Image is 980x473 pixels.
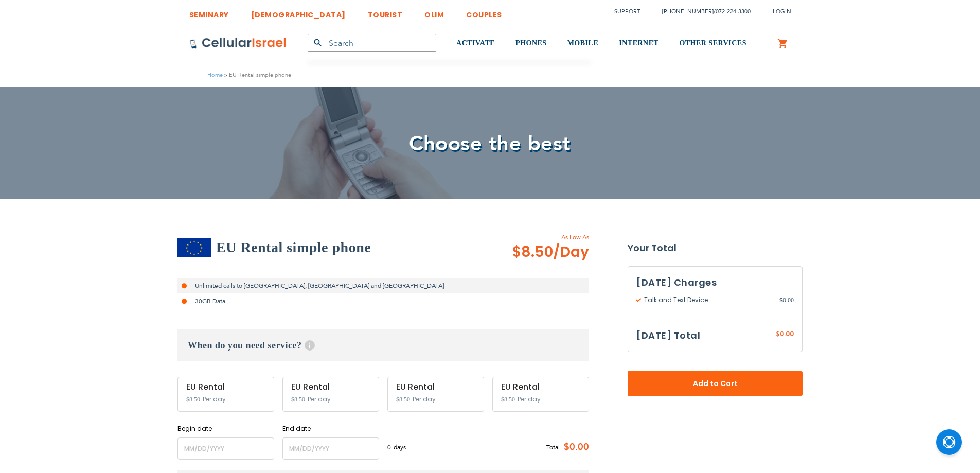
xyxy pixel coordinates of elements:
[776,330,780,339] span: $
[177,293,589,309] li: 30GB Data
[409,130,571,158] span: Choose the best
[396,396,410,403] span: $8.50
[614,8,640,15] a: Support
[560,440,589,455] span: $0.00
[515,39,547,47] span: PHONES
[716,8,751,15] a: 072-224-3300
[186,382,265,392] div: EU Rental
[305,340,315,351] span: Help
[177,238,211,257] img: EU Rental simple phone
[189,37,287,49] img: Cellular Israel Logo
[394,443,406,452] span: days
[501,382,580,392] div: EU Rental
[636,275,794,290] h3: [DATE] Charges
[203,395,226,404] span: Per day
[779,295,783,305] span: $
[628,371,803,396] button: Add to Cart
[396,382,475,392] div: EU Rental
[679,39,746,47] span: OTHER SERVICES
[282,424,379,433] label: End date
[424,3,444,22] a: OLIM
[387,443,394,452] span: 0
[251,3,346,22] a: [DEMOGRAPHIC_DATA]
[466,3,502,22] a: COUPLES
[501,396,515,403] span: $8.50
[177,437,274,460] input: MM/DD/YYYY
[484,233,589,242] span: As Low As
[773,8,791,15] span: Login
[636,328,700,343] h3: [DATE] Total
[546,443,560,452] span: Total
[628,240,803,256] strong: Your Total
[308,34,436,52] input: Search
[177,278,589,293] li: Unlimited calls to [GEOGRAPHIC_DATA], [GEOGRAPHIC_DATA] and [GEOGRAPHIC_DATA]
[567,24,599,63] a: MOBILE
[291,396,305,403] span: $8.50
[177,424,274,433] label: Begin date
[177,329,589,361] h3: When do you need service?
[619,39,658,47] span: INTERNET
[518,395,541,404] span: Per day
[679,24,746,63] a: OTHER SERVICES
[553,242,589,262] span: /Day
[619,24,658,63] a: INTERNET
[456,39,495,47] span: ACTIVATE
[662,8,714,15] a: [PHONE_NUMBER]
[780,329,794,338] span: 0.00
[216,237,371,258] h2: EU Rental simple phone
[368,3,403,22] a: TOURIST
[512,242,589,262] span: $8.50
[636,295,779,305] span: Talk and Text Device
[515,24,547,63] a: PHONES
[186,396,200,403] span: $8.50
[567,39,599,47] span: MOBILE
[291,382,370,392] div: EU Rental
[662,378,769,389] span: Add to Cart
[779,295,794,305] span: 0.00
[652,4,751,19] li: /
[207,71,223,79] a: Home
[223,70,291,80] li: EU Rental simple phone
[189,3,229,22] a: SEMINARY
[456,24,495,63] a: ACTIVATE
[413,395,436,404] span: Per day
[282,437,379,460] input: MM/DD/YYYY
[308,395,331,404] span: Per day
